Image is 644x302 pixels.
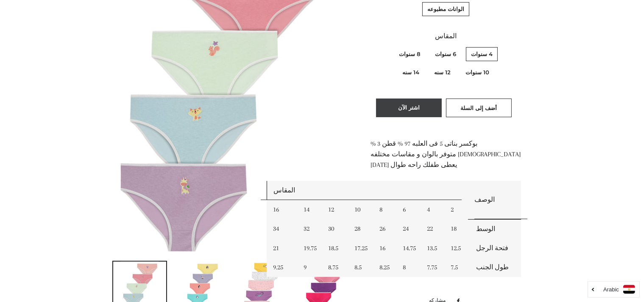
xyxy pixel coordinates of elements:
[267,219,297,239] td: 34
[444,258,468,277] td: 7.5
[371,138,521,170] p: بوكسر بناتى 5 فى العلبه 97 % قطن 3 % [DEMOGRAPHIC_DATA] متوفر بالوان و مقاسات مختلفه يعطى طفلك را...
[421,200,444,219] td: 4
[603,287,619,292] i: Arabic
[348,258,374,277] td: 8.5
[429,65,456,79] label: 12 سنه
[394,47,425,61] label: 8 سنوات
[468,239,521,258] td: فتحة الرجل
[373,239,396,258] td: 16
[466,47,498,61] label: 4 سنوات
[444,239,468,258] td: 12.5
[421,219,444,239] td: 22
[444,219,468,239] td: 18
[376,99,442,117] button: اشتر الآن
[348,239,374,258] td: 17.25
[421,239,444,258] td: 13.5
[422,2,469,16] label: الوانات مطبوعه
[267,258,297,277] td: 9.25
[298,239,322,258] td: 19.75
[322,219,348,239] td: 30
[373,219,396,239] td: 26
[298,258,322,277] td: 9
[468,181,521,219] td: الوصف
[460,104,497,111] span: أضف إلى السلة
[267,200,297,219] td: 16
[396,239,421,258] td: 14.75
[371,31,521,42] label: المقاس
[444,200,468,219] td: 2
[322,200,348,219] td: 12
[298,219,322,239] td: 32
[348,200,374,219] td: 10
[322,239,348,258] td: 18.5
[396,258,421,277] td: 8
[373,200,396,219] td: 8
[396,219,421,239] td: 24
[397,65,424,79] label: 14 سنه
[592,285,635,294] a: Arabic
[446,99,512,117] button: أضف إلى السلة
[421,258,444,277] td: 7.75
[348,219,374,239] td: 28
[267,239,297,258] td: 21
[298,200,322,219] td: 14
[468,258,521,277] td: طول الجنب
[396,200,421,219] td: 6
[430,47,461,61] label: 6 سنوات
[460,65,494,79] label: 10 سنوات
[468,219,521,239] td: الوسط
[373,258,396,277] td: 8.25
[322,258,348,277] td: 8.75
[267,181,468,200] td: المقاس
